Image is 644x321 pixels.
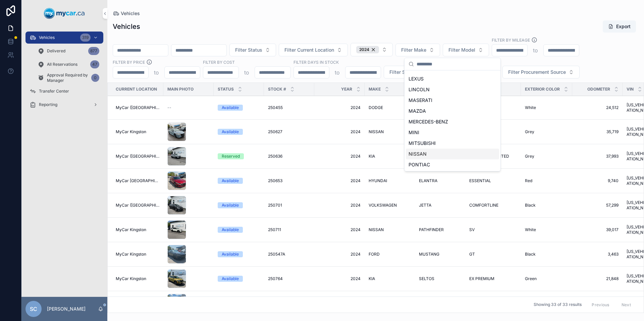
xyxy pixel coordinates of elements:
a: 21,848 [576,276,619,281]
a: Vehicles [113,10,140,17]
a: MyCar Kingston [116,227,159,232]
span: HYUNDAI [369,178,387,183]
a: MyCar ([GEOGRAPHIC_DATA]) [116,105,159,110]
span: Vehicles [39,35,55,40]
span: White [525,227,536,232]
label: Filter By Mileage [492,37,530,43]
a: 2024 [318,129,361,135]
button: Select Button [229,44,276,56]
button: Export [603,20,636,33]
a: EX PREMIUM [469,276,517,281]
span: SELTOS [419,276,434,281]
button: Unselect I_2024 [356,46,379,53]
span: EX PREMIUM [469,276,494,281]
a: Transfer Center [25,85,103,97]
div: Suggestions [405,70,500,171]
a: 57,299 [576,203,619,208]
span: Grey [525,129,534,135]
a: NISSAN [369,227,411,232]
span: MERCEDES-BENZ [409,118,448,125]
span: 250636 [268,154,282,159]
span: DODGE [369,105,383,110]
a: Available [218,276,260,282]
div: Available [222,129,239,135]
span: -- [167,105,171,110]
a: White [525,227,568,232]
span: Stock # [268,87,286,92]
a: ELANTRA [419,178,461,183]
span: 250627 [268,129,282,135]
span: MASERATI [409,97,432,104]
span: Filter Current Location [284,47,334,53]
span: MyCar Kingston [116,129,146,135]
span: SV [469,227,475,232]
a: 2024 [318,227,361,232]
span: COMFORTLINE [469,203,498,208]
span: Status [218,87,234,92]
div: Available [222,251,239,257]
p: to [244,68,249,76]
button: Select Button [395,44,440,56]
a: Reporting [25,99,103,111]
a: 2024 [318,105,361,110]
span: 2024 [318,203,361,208]
span: NISSAN [409,151,427,157]
span: KIA [369,154,375,159]
div: Available [222,178,239,184]
span: 39,017 [576,227,619,232]
span: 250764 [268,276,283,281]
a: Grey [525,129,568,135]
span: Filter Make [401,47,426,53]
label: FILTER BY PRICE [113,59,145,65]
span: Filter Status [235,47,262,53]
a: MyCar [GEOGRAPHIC_DATA] [116,178,159,183]
a: HYUNDAI [369,178,411,183]
button: Select Button [384,66,441,78]
label: Filter Days In Stock [293,59,339,65]
a: Available [218,129,260,135]
span: 37,993 [576,154,619,159]
span: Approval Required by Manager [47,72,89,83]
span: White [525,105,536,110]
span: Vehicles [121,10,140,17]
a: GT [469,252,517,257]
a: NISSAN [369,129,411,135]
a: Available [218,105,260,111]
span: ELANTRA [419,178,437,183]
a: 250701 [268,203,310,208]
p: to [533,46,538,54]
a: 2024 [318,178,361,183]
a: All Reservations47 [34,58,103,70]
a: Approval Required by Manager0 [34,72,103,84]
span: 250701 [268,203,282,208]
span: Showing 33 of 33 results [534,302,582,308]
a: JETTA [419,203,461,208]
a: Available [218,227,260,233]
span: 250455 [268,105,283,110]
a: DODGE [369,105,411,110]
span: Green [525,276,537,281]
span: 2024 [318,252,361,257]
span: MyCar Kingston [116,276,146,281]
span: Filter Sales Type [389,69,427,75]
a: COMFORTLINE [469,203,517,208]
div: 877 [88,47,99,55]
span: Current Location [116,87,157,92]
span: 9,740 [576,178,619,183]
span: GT [469,252,475,257]
span: Make [369,87,381,92]
a: 250764 [268,276,310,281]
span: LEXUS [409,75,424,82]
h1: Vehicles [113,22,140,31]
span: 250547A [268,252,285,257]
p: to [335,68,340,76]
a: MyCar Kingston [116,129,159,135]
span: FORD [369,252,380,257]
span: Exterior Color [525,87,560,92]
span: KIA [369,276,375,281]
